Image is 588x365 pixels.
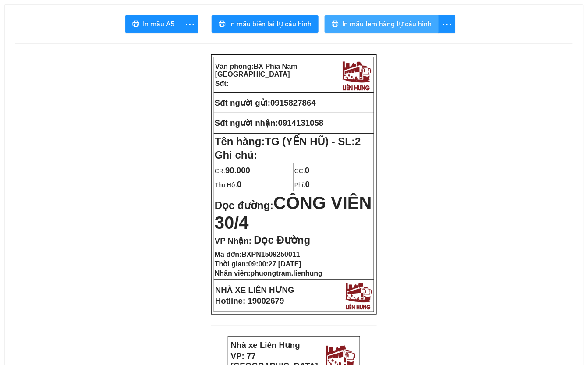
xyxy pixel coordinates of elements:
strong: Sđt người nhận: [215,118,278,128]
span: 0 [237,180,241,189]
img: logo [340,58,373,92]
strong: Sđt: [215,80,229,87]
strong: Tên hàng: [215,135,361,147]
span: printer [219,20,226,28]
span: CR: [215,167,250,174]
span: more [181,19,198,30]
strong: Thời gian: [215,260,301,268]
strong: SĐT gửi: [64,62,120,69]
span: 0914131058 [278,118,324,128]
span: VP Nhận: [215,236,251,245]
span: 0915827864 [88,62,120,69]
strong: Nhà xe Liên Hưng [3,4,72,14]
img: logo [94,6,128,43]
span: phuongtram.lienhung [251,269,322,277]
span: 0 [305,180,310,189]
button: printerIn mẫu biên lai tự cấu hình [212,15,319,33]
strong: Nhân viên: [215,269,322,277]
strong: Hotline: 19002679 [215,296,284,305]
span: BX Phía Nam [GEOGRAPHIC_DATA] [215,63,298,78]
span: printer [132,20,139,28]
strong: Phiếu gửi hàng [36,47,96,57]
span: CÔNG VIÊN 30/4 [215,193,372,232]
strong: Văn phòng: [215,63,298,78]
span: more [439,19,455,30]
strong: Nhà xe Liên Hưng [231,340,300,350]
span: 09:00:27 [DATE] [248,260,302,268]
strong: Người gửi: [3,62,32,69]
span: In mẫu tem hàng tự cấu hình [342,18,432,29]
span: 0915827864 [270,98,316,107]
button: more [438,15,456,33]
span: In mẫu biên lai tự cấu hình [229,18,312,29]
span: 2 [355,135,361,147]
strong: Sđt người gửi: [215,98,270,107]
span: 0 [305,166,309,175]
button: more [181,15,198,33]
strong: VP: 77 [GEOGRAPHIC_DATA], [GEOGRAPHIC_DATA] [3,15,93,44]
strong: Dọc đường: [215,199,372,231]
strong: NHÀ XE LIÊN HƯNG [215,285,294,294]
span: 90.000 [225,166,250,175]
span: In mẫu A5 [143,18,174,29]
span: Phí: [294,181,310,188]
span: BXPN1509250011 [242,251,300,258]
img: logo [343,280,373,311]
span: TG (YẾN HŨ) - SL: [265,135,361,147]
span: Dọc Đường [254,234,310,246]
button: printerIn mẫu A5 [125,15,181,33]
button: printerIn mẫu tem hàng tự cấu hình [325,15,439,33]
span: CC: [294,167,310,174]
span: Thu Hộ: [215,181,241,188]
span: printer [332,20,339,28]
span: Ghi chú: [215,149,257,161]
strong: Mã đơn: [215,251,300,258]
